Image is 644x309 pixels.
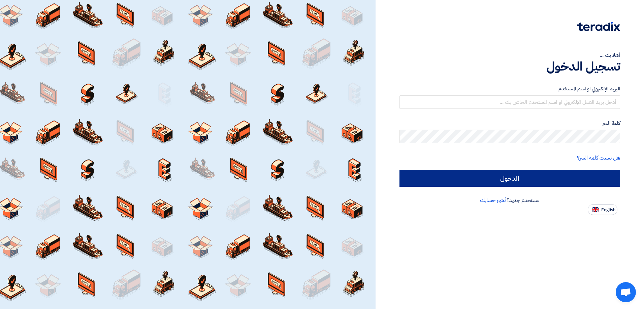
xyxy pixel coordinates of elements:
[577,22,620,31] img: Teradix logo
[592,207,599,212] img: en-US.png
[399,59,620,74] h1: تسجيل الدخول
[616,282,636,302] a: Open chat
[399,120,620,127] label: كلمة السر
[399,196,620,204] div: مستخدم جديد؟
[577,154,620,162] a: هل نسيت كلمة السر؟
[588,204,617,215] button: English
[480,196,507,204] a: أنشئ حسابك
[399,170,620,187] input: الدخول
[399,85,620,93] label: البريد الإلكتروني او اسم المستخدم
[399,51,620,59] div: أهلا بك ...
[399,95,620,109] input: أدخل بريد العمل الإلكتروني او اسم المستخدم الخاص بك ...
[601,208,615,212] span: English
